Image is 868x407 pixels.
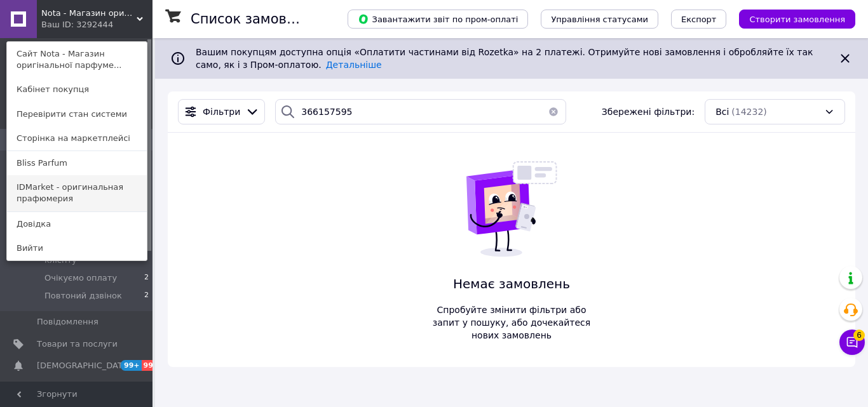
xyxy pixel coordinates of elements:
[731,107,766,117] span: (14232)
[196,47,813,70] span: Вашим покупцям доступна опція «Оплатити частинами від Rozetka» на 2 платежі. Отримуйте нові замов...
[121,360,142,371] span: 99+
[671,10,727,29] button: Експорт
[715,105,729,118] span: Всі
[7,77,147,102] a: Кабінет покупця
[326,60,382,70] a: Детальніше
[191,11,320,27] h1: Список замовлень
[142,360,163,371] span: 99+
[7,151,147,175] a: Bliss Parfum
[358,13,518,25] span: Завантажити звіт по пром-оплаті
[41,8,137,19] span: Nota - Магазин оригінальної парфумерії оптом та в роздріб
[7,42,147,77] a: Сайт Nota - Магазин оригінальної парфуме...
[41,19,95,30] div: Ваш ID: 3292444
[7,212,147,236] a: Довідка
[839,330,865,355] button: Чат з покупцем6
[348,10,528,29] button: Завантажити звіт по пром-оплаті
[7,236,147,260] a: Вийти
[44,290,122,302] span: Повтоний дзвінок
[7,126,147,150] a: Сторінка на маркетплейсі
[7,102,147,126] a: Перевірити стан системи
[541,10,658,29] button: Управління статусами
[428,304,595,342] span: Спробуйте змінити фільтри або запит у пошуку, або дочекайтеся нових замовлень
[203,105,240,118] span: Фільтри
[853,330,865,341] span: 6
[541,99,566,124] button: Очистить
[37,316,98,328] span: Повідомлення
[739,10,855,29] button: Створити замовлення
[37,360,131,371] span: [DEMOGRAPHIC_DATA]
[726,13,855,23] a: Створити замовлення
[749,15,845,24] span: Створити замовлення
[7,175,147,211] a: IDMarket - оригинальная прафюмерия
[551,15,648,24] span: Управління статусами
[37,338,118,350] span: Товари та послуги
[428,275,595,293] span: Немає замовлень
[602,105,695,118] span: Збережені фільтри:
[44,272,117,284] span: Очікуємо оплату
[144,272,149,284] span: 2
[681,15,717,24] span: Експорт
[275,99,566,124] input: Пошук за номером замовлення, ПІБ покупця, номером телефону, Email, номером накладної
[144,290,149,302] span: 2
